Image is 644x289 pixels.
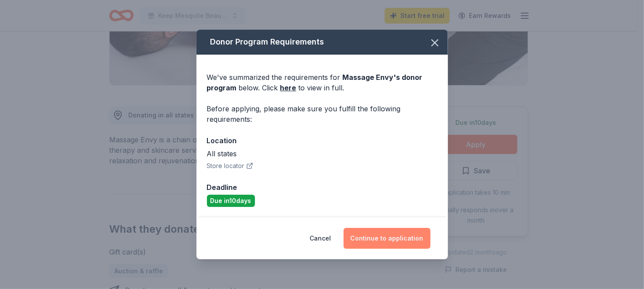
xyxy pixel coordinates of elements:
div: Due in 10 days [207,195,255,207]
div: Deadline [207,182,437,193]
div: Donor Program Requirements [196,30,448,55]
div: We've summarized the requirements for below. Click to view in full. [207,72,437,93]
div: All states [207,148,437,159]
div: Before applying, please make sure you fulfill the following requirements: [207,103,437,124]
div: Location [207,135,437,146]
button: Cancel [310,228,331,249]
button: Store locator [207,161,253,171]
a: here [280,83,296,93]
button: Continue to application [344,228,430,249]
